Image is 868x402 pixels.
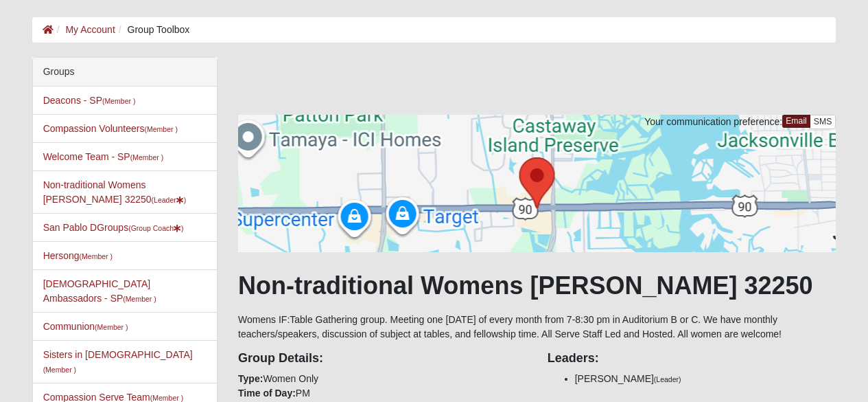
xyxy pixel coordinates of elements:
[43,366,76,374] small: (Member )
[115,23,190,37] li: Group Toolbox
[810,115,836,129] a: SMS
[43,321,128,332] a: Communion(Member )
[238,351,527,366] h4: Group Details:
[654,375,681,383] small: (Leader)
[43,179,187,205] a: Non-traditional Womens [PERSON_NAME] 32250(Leader)
[33,58,217,87] div: Groups
[80,252,113,260] small: (Member )
[43,95,136,106] a: Deacons - SP(Member )
[43,278,156,304] a: [DEMOGRAPHIC_DATA] Ambassadors - SP(Member )
[128,224,183,232] small: (Group Coach )
[130,153,163,161] small: (Member )
[43,250,113,261] a: Hersong(Member )
[123,295,156,303] small: (Member )
[150,394,183,402] small: (Member )
[43,151,164,162] a: Welcome Team - SP(Member )
[102,97,135,105] small: (Member )
[548,351,836,366] h4: Leaders:
[644,116,782,127] span: Your communication preference:
[782,115,810,128] a: Email
[238,388,296,399] strong: Time of Day:
[95,323,128,331] small: (Member )
[65,24,115,35] a: My Account
[43,123,178,134] a: Compassion Volunteers(Member )
[43,222,184,233] a: San Pablo DGroups(Group Coach)
[575,372,836,386] li: [PERSON_NAME]
[238,271,836,300] h1: Non-traditional Womens [PERSON_NAME] 32250
[43,349,193,375] a: Sisters in [DEMOGRAPHIC_DATA](Member )
[145,125,178,133] small: (Member )
[238,373,263,384] strong: Type:
[152,196,187,204] small: (Leader )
